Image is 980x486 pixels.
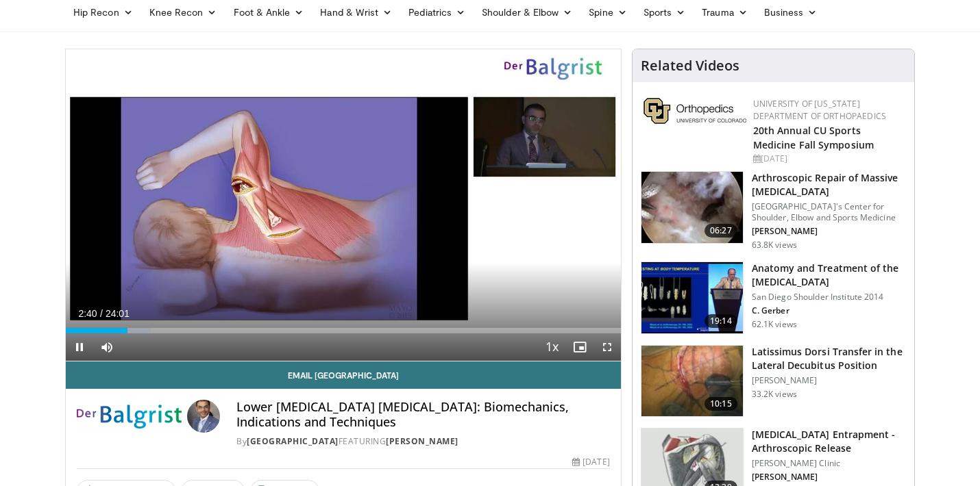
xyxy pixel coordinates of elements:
[752,292,906,303] p: San Diego Shoulder Institute 2014
[705,397,737,411] span: 10:15
[752,171,906,199] h3: Arthroscopic Repair of Massive [MEDICAL_DATA]
[386,435,458,447] a: [PERSON_NAME]
[66,49,621,361] video-js: Video Player
[752,458,906,469] p: [PERSON_NAME] Clinic
[752,305,906,316] p: C. Gerber
[77,400,182,433] img: Balgrist University Hospital
[187,400,220,433] img: Avatar
[752,428,906,455] h3: [MEDICAL_DATA] Entrapment - Arthroscopic Release
[641,346,743,417] img: 38501_0000_3.png.150x105_q85_crop-smart_upscale.jpg
[641,171,906,251] a: 06:27 Arthroscopic Repair of Massive [MEDICAL_DATA] [GEOGRAPHIC_DATA]'s Center for Shoulder, Elbo...
[236,435,609,448] div: By FEATURING
[705,314,737,328] span: 19:14
[106,308,130,319] span: 24:01
[66,333,93,361] button: Pause
[705,224,737,238] span: 06:27
[593,333,621,361] button: Fullscreen
[572,456,609,468] div: [DATE]
[752,240,797,251] p: 63.8K views
[100,308,103,319] span: /
[78,308,97,319] span: 2:40
[66,328,621,333] div: Progress Bar
[66,361,621,389] a: Email [GEOGRAPHIC_DATA]
[753,153,903,165] div: [DATE]
[752,201,906,223] p: [GEOGRAPHIC_DATA]'s Center for Shoulder, Elbow and Sports Medicine
[752,261,906,289] h3: Anatomy and Treatment of the [MEDICAL_DATA]
[641,57,739,74] h4: Related Videos
[236,400,609,429] h4: Lower [MEDICAL_DATA] [MEDICAL_DATA]: Biomechanics, Indications and Techniques
[752,389,797,400] p: 33.2K views
[641,345,906,418] a: 10:15 Latissimus Dorsi Transfer in the Lateral Decubitus Position [PERSON_NAME] 33.2K views
[752,375,906,386] p: [PERSON_NAME]
[753,98,886,122] a: University of [US_STATE] Department of Orthopaedics
[641,172,743,243] img: 281021_0002_1.png.150x105_q85_crop-smart_upscale.jpg
[752,345,906,372] h3: Latissimus Dorsi Transfer in the Lateral Decubitus Position
[753,124,874,151] a: 20th Annual CU Sports Medicine Fall Symposium
[644,98,746,124] img: 355603a8-37da-49b6-856f-e00d7e9307d3.png.150x105_q85_autocrop_double_scale_upscale_version-0.2.png
[752,319,797,330] p: 62.1K views
[247,435,339,447] a: [GEOGRAPHIC_DATA]
[641,261,906,334] a: 19:14 Anatomy and Treatment of the [MEDICAL_DATA] San Diego Shoulder Institute 2014 C. Gerber 62....
[566,333,593,361] button: Enable picture-in-picture mode
[539,333,566,361] button: Playback Rate
[93,333,121,361] button: Mute
[641,262,743,333] img: 58008271-3059-4eea-87a5-8726eb53a503.150x105_q85_crop-smart_upscale.jpg
[752,472,906,483] p: [PERSON_NAME]
[752,226,906,237] p: [PERSON_NAME]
